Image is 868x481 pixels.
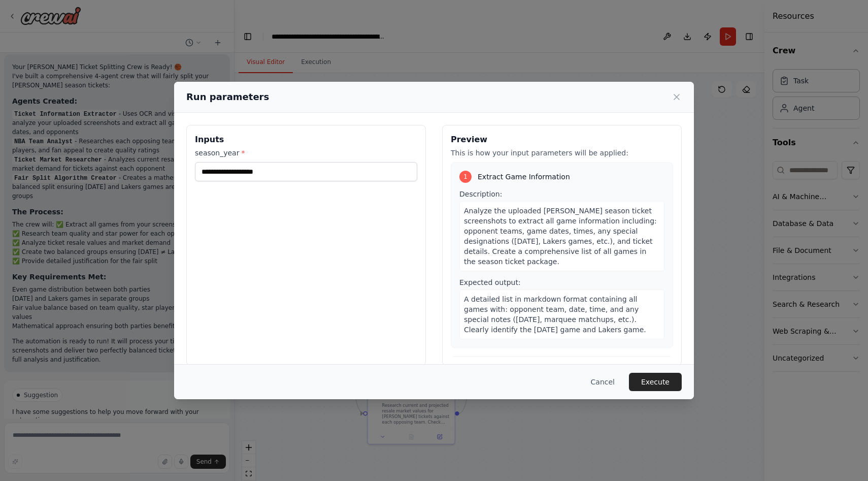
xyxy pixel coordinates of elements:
button: Cancel [583,373,623,391]
span: A detailed list in markdown format containing all games with: opponent team, date, time, and any ... [464,295,646,334]
span: Description: [459,190,502,198]
button: Execute [629,373,682,391]
span: Expected output: [459,278,521,286]
span: Analyze the uploaded [PERSON_NAME] season ticket screenshots to extract all game information incl... [464,207,657,266]
h3: Inputs [195,134,417,146]
label: season_year [195,148,417,158]
p: This is how your input parameters will be applied: [451,148,673,158]
h2: Run parameters [186,90,269,104]
span: Extract Game Information [478,172,570,182]
h3: Preview [451,134,673,146]
div: 1 [459,171,472,183]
